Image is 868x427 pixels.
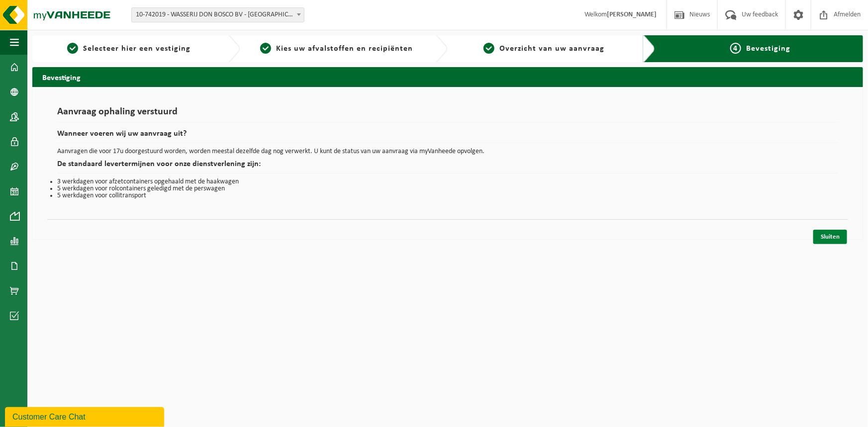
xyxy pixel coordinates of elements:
span: Overzicht van uw aanvraag [499,45,604,53]
p: Aanvragen die voor 17u doorgestuurd worden, worden meestal dezelfde dag nog verwerkt. U kunt de s... [57,148,838,155]
li: 5 werkdagen voor rolcontainers geledigd met de perswagen [57,185,838,192]
a: 1Selecteer hier een vestiging [37,43,220,55]
li: 5 werkdagen voor collitransport [57,192,838,199]
h2: Bevestiging [32,67,863,86]
a: Sluiten [813,230,847,244]
span: 2 [260,43,271,54]
span: Selecteer hier een vestiging [83,45,191,53]
li: 3 werkdagen voor afzetcontainers opgehaald met de haakwagen [57,178,838,185]
span: 4 [730,43,741,54]
span: 10-742019 - WASSERIJ DON BOSCO BV - SINT-NIKLAAS [132,8,304,22]
h2: De standaard levertermijnen voor onze dienstverlening zijn: [57,160,838,173]
span: Kies uw afvalstoffen en recipiënten [276,45,413,53]
span: 10-742019 - WASSERIJ DON BOSCO BV - SINT-NIKLAAS [131,7,304,22]
h2: Wanneer voeren wij uw aanvraag uit? [57,130,838,143]
a: 3Overzicht van uw aanvraag [453,43,636,55]
h1: Aanvraag ophaling verstuurd [57,107,838,122]
span: Bevestiging [746,45,790,53]
iframe: chat widget [5,405,166,427]
a: 2Kies uw afvalstoffen en recipiënten [245,43,428,55]
strong: [PERSON_NAME] [607,11,657,18]
span: 3 [483,43,494,54]
span: 1 [67,43,78,54]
